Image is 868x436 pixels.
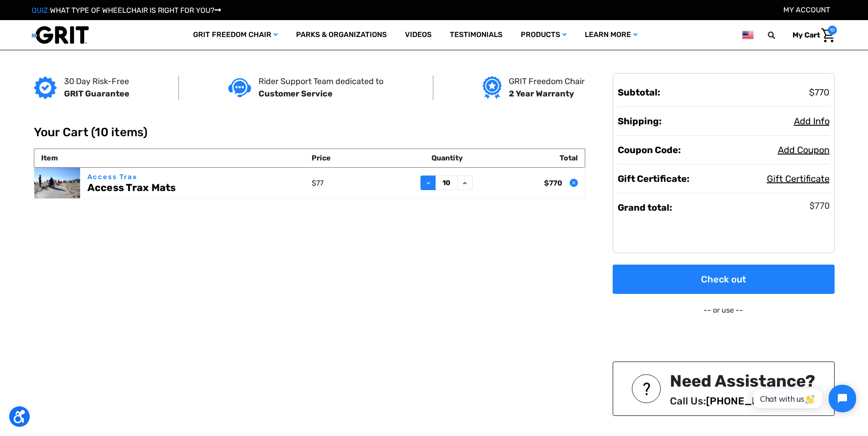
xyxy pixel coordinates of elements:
[309,149,401,168] th: Price
[435,175,458,191] input: Access Trax Mats
[670,369,815,393] div: Need Assistance?
[287,20,396,50] a: Parks & Organizations
[794,116,830,127] span: Add Info
[618,116,662,127] strong: Shipping:
[778,143,830,157] button: Add Coupon
[570,179,578,187] button: Remove Access Trax Mats from cart
[793,31,820,39] span: My Cart
[401,149,493,168] th: Quantity
[228,78,251,97] img: Customer service
[312,179,323,187] span: $77
[493,149,585,168] th: Total
[613,265,835,294] a: Check out
[64,75,129,88] p: 30 Day Risk-Free
[32,6,221,15] a: QUIZ:WHAT TYPE OF WHEELCHAIR IS RIGHT FOR YOU?
[613,305,835,316] p: -- or use --
[670,393,815,409] p: Call Us:
[618,144,681,155] strong: Coupon Code:
[483,76,501,99] img: Grit freedom
[794,114,830,128] button: Add Info
[821,28,835,43] img: Cart
[783,5,830,14] a: Account
[32,26,89,44] img: GRIT All-Terrain Wheelchair and Mobility Equipment
[706,395,798,407] a: [PHONE_NUMBER]
[613,323,835,341] iframe: PayPal-paypal
[618,87,660,98] strong: Subtotal:
[259,75,383,88] p: Rider Support Team dedicated to
[64,89,129,99] strong: GRIT Guarantee
[512,20,576,50] a: Products
[767,172,830,186] button: Gift Certificate
[34,76,57,99] img: GRIT Guarantee
[259,89,333,99] strong: Customer Service
[396,20,441,50] a: Videos
[34,149,309,168] th: Item
[743,377,864,420] iframe: Tidio Chat
[786,26,837,45] a: Cart with 10 items
[809,200,830,211] span: $770
[441,20,512,50] a: Testimonials
[809,87,830,98] span: $770
[87,172,307,182] p: Access Trax
[576,20,647,50] a: Learn More
[772,26,786,45] input: Search
[618,173,690,184] strong: Gift Certificate:
[632,374,661,403] img: NEED ASSISTANCE
[34,125,835,139] h1: Your Cart (10 items)
[742,29,753,41] img: us.png
[32,6,50,15] span: QUIZ:
[509,75,585,88] p: GRIT Freedom Chair
[87,182,176,194] a: Access Trax Mats
[828,26,837,35] span: 10
[618,202,672,213] strong: Grand total:
[184,20,287,50] a: GRIT Freedom Chair
[544,179,562,187] strong: $770
[509,89,574,99] strong: 2 Year Warranty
